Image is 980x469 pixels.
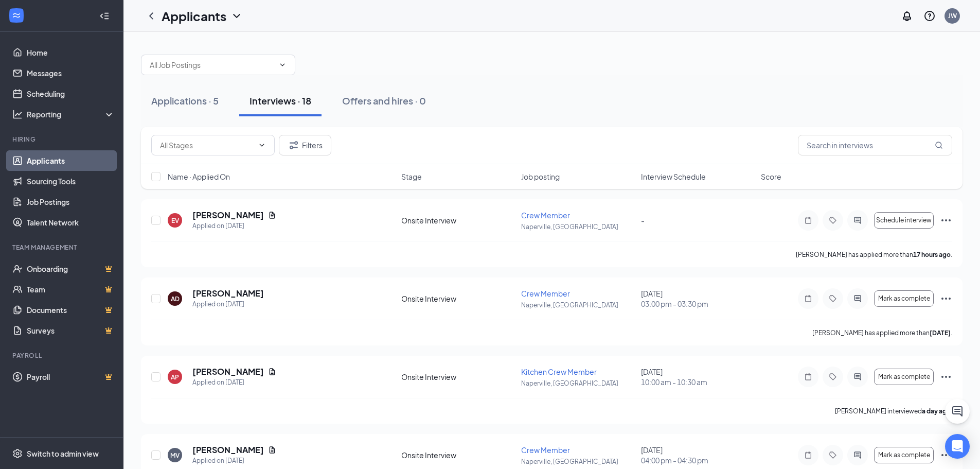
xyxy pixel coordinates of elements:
h5: [PERSON_NAME] [192,366,264,377]
button: Mark as complete [874,290,934,307]
svg: MagnifyingGlass [935,141,943,149]
div: Applied on [DATE] [192,221,276,231]
svg: Ellipses [940,449,952,461]
svg: Filter [288,139,300,151]
span: Interview Schedule [641,171,706,182]
svg: Ellipses [940,371,952,383]
div: Applied on [DATE] [192,299,264,309]
span: 04:00 pm - 04:30 pm [641,455,755,465]
svg: Notifications [901,10,913,22]
a: Talent Network [27,212,115,233]
button: ChatActive [945,399,970,424]
svg: ActiveChat [851,216,864,224]
a: Scheduling [27,83,115,104]
div: Onsite Interview [401,450,515,460]
div: AP [171,373,179,381]
svg: Tag [827,294,839,303]
p: [PERSON_NAME] has applied more than . [796,250,952,259]
input: All Stages [160,140,254,151]
span: Job posting [521,171,560,182]
b: [DATE] [930,329,951,337]
svg: Settings [12,448,23,459]
div: Interviews · 18 [250,94,311,107]
p: Naperville, [GEOGRAPHIC_DATA] [521,457,635,466]
svg: Note [802,451,814,459]
p: Naperville, [GEOGRAPHIC_DATA] [521,222,635,231]
svg: QuestionInfo [923,10,936,22]
b: 17 hours ago [913,251,951,258]
h5: [PERSON_NAME] [192,444,264,456]
a: Messages [27,63,115,83]
h5: [PERSON_NAME] [192,288,264,299]
svg: Collapse [99,11,110,21]
span: Crew Member [521,211,570,220]
div: Payroll [12,351,113,360]
svg: Tag [827,373,839,381]
button: Mark as complete [874,447,934,463]
div: Applied on [DATE] [192,377,276,388]
div: Open Intercom Messenger [945,434,970,459]
div: Team Management [12,243,113,252]
span: Crew Member [521,289,570,298]
div: Offers and hires · 0 [342,94,426,107]
span: Mark as complete [878,373,930,380]
span: Score [761,171,781,182]
button: Mark as complete [874,369,934,385]
div: Onsite Interview [401,215,515,225]
div: Switch to admin view [27,448,99,459]
a: OnboardingCrown [27,258,115,279]
svg: Document [268,211,276,219]
input: All Job Postings [150,59,274,71]
span: Mark as complete [878,451,930,459]
svg: WorkstreamLogo [11,10,22,21]
span: 03:00 pm - 03:30 pm [641,299,755,309]
svg: Analysis [12,109,23,119]
span: Schedule interview [876,217,932,224]
div: AD [171,294,180,303]
svg: Document [268,446,276,454]
div: [DATE] [641,367,755,387]
p: [PERSON_NAME] interviewed . [835,407,952,415]
a: SurveysCrown [27,320,115,341]
svg: Ellipses [940,214,952,227]
p: Naperville, [GEOGRAPHIC_DATA] [521,301,635,309]
a: Applicants [27,150,115,171]
h1: Applicants [162,7,226,25]
a: Home [27,42,115,63]
div: Hiring [12,135,113,144]
svg: ActiveChat [851,451,864,459]
div: [DATE] [641,445,755,465]
a: Sourcing Tools [27,171,115,192]
svg: ActiveChat [851,294,864,303]
a: TeamCrown [27,279,115,300]
button: Filter Filters [279,135,331,155]
span: Kitchen Crew Member [521,367,597,376]
h5: [PERSON_NAME] [192,210,264,221]
svg: ChatActive [951,405,964,418]
svg: Note [802,294,814,303]
div: [DATE] [641,288,755,309]
div: Onsite Interview [401,372,515,382]
svg: Document [268,368,276,376]
a: PayrollCrown [27,367,115,387]
a: DocumentsCrown [27,300,115,320]
svg: Tag [827,451,839,459]
div: Applied on [DATE] [192,456,276,466]
svg: ActiveChat [851,373,864,381]
div: EV [171,216,179,225]
span: Stage [401,171,422,182]
svg: Ellipses [940,292,952,305]
span: - [641,216,645,225]
div: MV [170,451,180,460]
span: 10:00 am - 10:30 am [641,377,755,387]
svg: Note [802,373,814,381]
div: Onsite Interview [401,293,515,304]
div: Reporting [27,109,115,119]
span: Name · Applied On [168,171,230,182]
span: Crew Member [521,445,570,455]
svg: ChevronLeft [145,10,157,22]
svg: ChevronDown [278,61,287,69]
svg: ChevronDown [230,10,243,22]
div: JW [948,11,957,20]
